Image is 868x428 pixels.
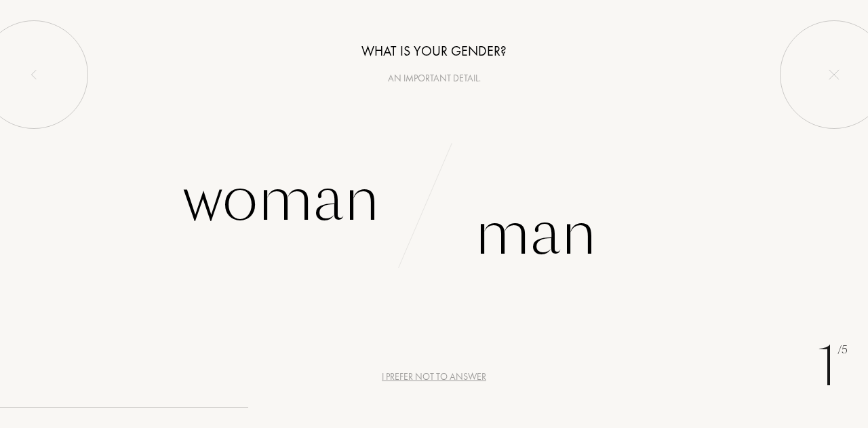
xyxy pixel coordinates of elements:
font: 1 [817,329,837,404]
font: An important detail. [388,72,481,84]
font: Woman [183,156,380,241]
img: quit_onboard.svg [829,69,840,80]
font: /5 [837,343,848,357]
font: I prefer not to answer [382,370,486,383]
font: Man [475,190,597,275]
img: left_onboard.svg [28,69,39,80]
font: What is your gender? [361,42,507,60]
